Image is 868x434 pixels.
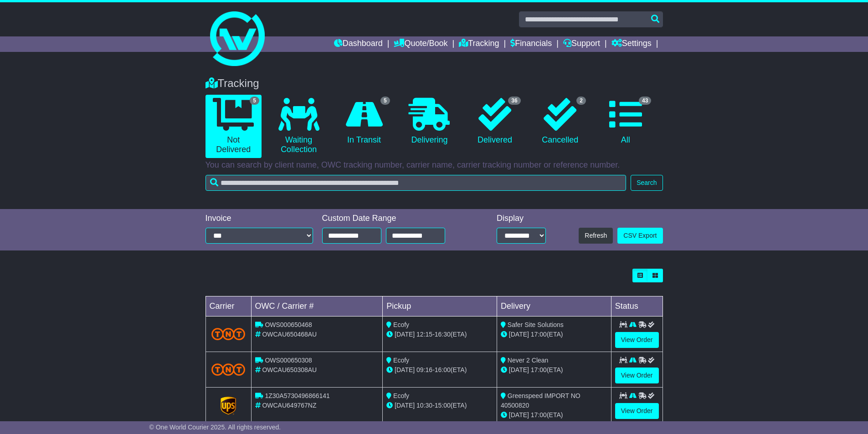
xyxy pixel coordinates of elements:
[265,321,312,328] span: OWS000650468
[508,97,520,105] span: 36
[611,36,652,52] a: Settings
[250,97,259,105] span: 5
[262,366,317,373] span: OWCAU650308AU
[459,36,499,52] a: Tracking
[336,95,392,148] a: 5 In Transit
[615,368,659,383] a: View Order
[497,214,546,224] div: Display
[394,36,447,52] a: Quote/Book
[531,411,547,419] span: 17:00
[395,331,415,338] span: [DATE]
[205,214,313,224] div: Invoice
[579,228,613,244] button: Refresh
[380,97,390,105] span: 5
[401,95,457,148] a: Delivering
[501,392,580,409] span: Greenspeed IMPORT NO 40500820
[211,363,246,376] img: TNT_Domestic.png
[221,397,236,415] img: GetCarrierServiceLogo
[508,357,549,364] span: Never 2 Clean
[149,424,281,431] span: © One World Courier 2025. All rights reserved.
[435,331,451,338] span: 16:30
[576,97,586,105] span: 2
[435,366,451,373] span: 16:00
[205,95,262,158] a: 5 Not Delivered
[271,95,327,158] a: Waiting Collection
[501,365,607,375] div: (ETA)
[510,36,552,52] a: Financials
[639,97,651,105] span: 43
[211,328,246,340] img: TNT_Domestic.png
[262,402,316,409] span: OWCAU649767NZ
[501,330,607,339] div: (ETA)
[509,366,529,373] span: [DATE]
[416,366,432,373] span: 09:16
[508,321,564,328] span: Safer Site Solutions
[322,214,468,224] div: Custom Date Range
[395,366,415,373] span: [DATE]
[334,36,383,52] a: Dashboard
[497,296,611,317] td: Delivery
[597,95,653,148] a: 43 All
[393,357,409,364] span: Ecofy
[393,392,409,399] span: Ecofy
[435,402,451,409] span: 15:00
[416,331,432,338] span: 12:15
[205,296,251,317] td: Carrier
[262,331,317,338] span: OWCAU650468AU
[615,403,659,419] a: View Order
[265,357,312,364] span: OWS000650308
[501,410,607,420] div: (ETA)
[563,36,600,52] a: Support
[509,331,529,338] span: [DATE]
[383,296,497,317] td: Pickup
[531,366,547,373] span: 17:00
[532,95,588,148] a: 2 Cancelled
[467,95,523,148] a: 36 Delivered
[611,296,663,317] td: Status
[531,331,547,338] span: 17:00
[395,402,415,409] span: [DATE]
[631,175,663,191] button: Search
[251,296,383,317] td: OWC / Carrier #
[386,365,493,375] div: - (ETA)
[615,332,659,348] a: View Order
[509,411,529,419] span: [DATE]
[265,392,329,399] span: 1Z30A5730496866141
[386,401,493,410] div: - (ETA)
[617,228,663,244] a: CSV Export
[416,402,432,409] span: 10:30
[386,330,493,339] div: - (ETA)
[393,321,409,328] span: Ecofy
[205,160,663,170] p: You can search by client name, OWC tracking number, carrier name, carrier tracking number or refe...
[201,77,668,90] div: Tracking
